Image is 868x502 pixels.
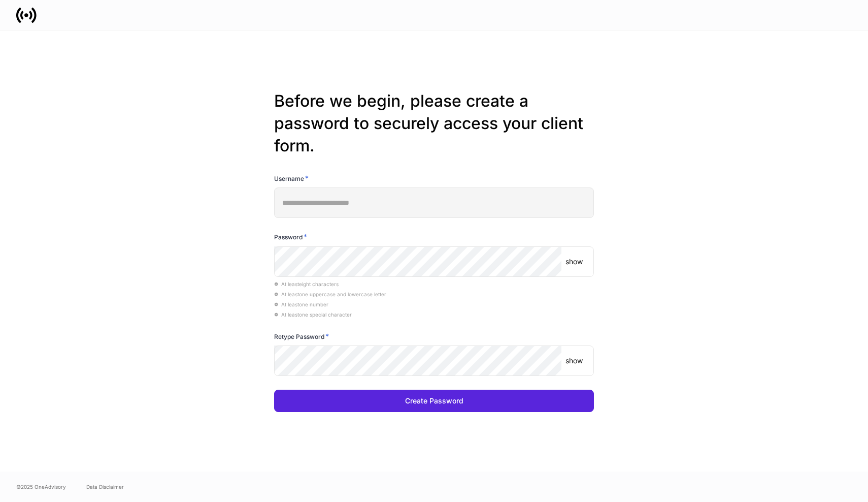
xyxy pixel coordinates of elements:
h6: Username [274,173,309,183]
span: At least one number [274,301,328,307]
button: Create Password [274,390,594,412]
span: At least eight characters [274,281,339,287]
h6: Retype Password [274,331,329,341]
p: show [565,257,583,267]
span: © 2025 OneAdvisory [16,483,66,491]
span: At least one uppercase and lowercase letter [274,291,386,297]
h6: Password [274,232,307,242]
a: Data Disclaimer [86,483,124,491]
p: show [565,356,583,366]
div: Create Password [405,397,463,404]
span: At least one special character [274,311,352,318]
h2: Before we begin, please create a password to securely access your client form. [274,90,594,157]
